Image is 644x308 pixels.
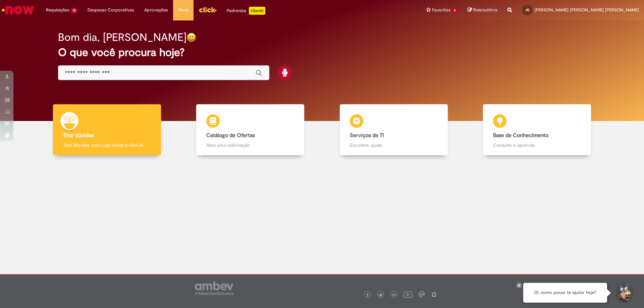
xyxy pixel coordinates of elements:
img: click_logo_yellow_360x200.png [199,5,217,15]
img: ServiceNow [1,3,35,17]
button: Iniciar Conversa de Suporte [614,283,634,303]
span: 3 [452,8,458,13]
span: [PERSON_NAME] [PERSON_NAME] [PERSON_NAME] [535,7,639,13]
span: Requisições [46,7,69,13]
span: 13 [71,8,77,13]
img: logo_footer_facebook.png [366,293,369,297]
b: Serviços de TI [350,132,384,139]
span: Despesas Corporativas [88,7,134,13]
img: logo_footer_ambev_rotulo_gray.png [195,282,233,295]
h2: O que você procura hoje? [58,47,586,58]
p: Consulte e aprenda [493,142,581,148]
img: logo_footer_naosei.png [431,291,437,297]
img: logo_footer_linkedin.png [392,293,396,297]
a: Tirar dúvidas Tirar dúvidas com Lupi Assist e Gen Ai [35,104,179,156]
a: Serviços de TI Encontre ajuda [322,104,466,156]
img: logo_footer_twitter.png [379,293,382,297]
h2: Bom dia, [PERSON_NAME] [58,32,186,43]
div: Oi, como posso te ajudar hoje? [523,283,607,303]
span: Favoritos [432,7,450,13]
span: More [178,7,189,13]
p: +GenAi [249,7,265,15]
span: JG [525,8,529,12]
span: Rascunhos [473,7,497,13]
a: Base de Conhecimento Consulte e aprenda [466,104,609,156]
img: happy-face.png [186,33,196,42]
div: Padroniza [227,7,265,15]
b: Tirar dúvidas [63,132,94,139]
p: Abra uma solicitação [206,142,294,148]
img: logo_footer_workplace.png [419,291,425,297]
span: Aprovações [144,7,168,13]
p: Tirar dúvidas com Lupi Assist e Gen Ai [63,142,151,148]
a: Rascunhos [468,7,497,13]
b: Base de Conhecimento [493,132,548,139]
a: Catálogo de Ofertas Abra uma solicitação [179,104,322,156]
b: Catálogo de Ofertas [206,132,255,139]
p: Encontre ajuda [350,142,438,148]
img: logo_footer_youtube.png [404,290,412,299]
